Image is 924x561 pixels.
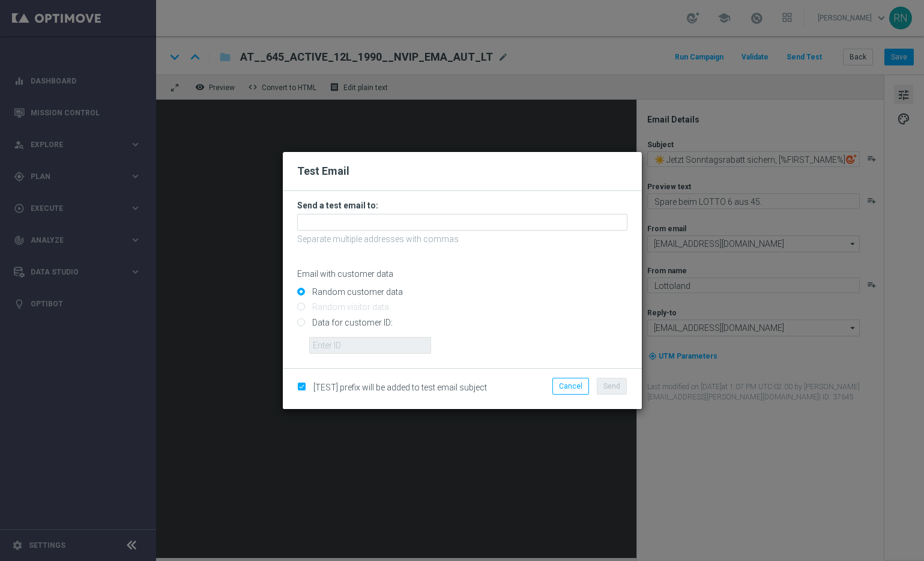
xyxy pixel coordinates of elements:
[309,287,403,297] label: Random customer data
[597,378,627,395] button: Send
[297,234,627,244] p: Separate multiple addresses with commas
[603,382,620,390] span: Send
[552,378,589,395] button: Cancel
[297,200,627,211] h3: Send a test email to:
[313,383,487,392] span: [TEST] prefix will be added to test email subject
[297,268,627,279] p: Email with customer data
[309,337,431,354] input: Enter ID
[297,164,627,178] h2: Test Email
